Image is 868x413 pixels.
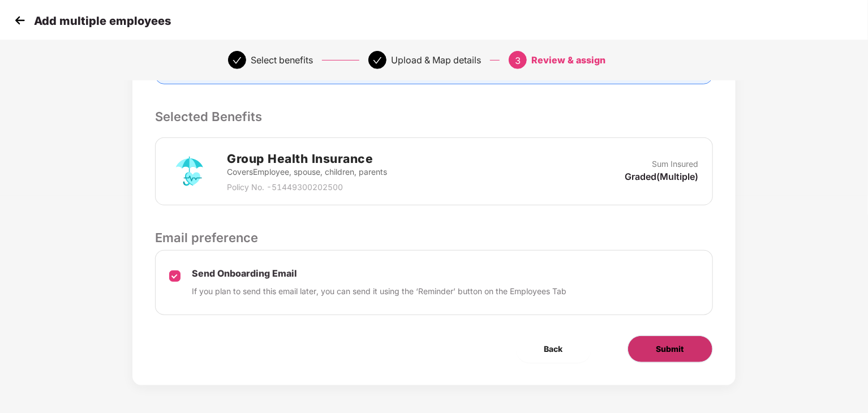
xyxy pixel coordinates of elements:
span: check [373,56,382,65]
span: check [233,56,242,65]
span: Submit [656,343,684,355]
p: Sum Insured [652,158,699,170]
h2: Group Health Insurance [227,149,387,168]
p: Send Onboarding Email [192,268,566,279]
p: If you plan to send this email later, you can send it using the ‘Reminder’ button on the Employee... [192,285,566,298]
span: Back [544,343,563,355]
p: Policy No. - 51449300202500 [227,181,387,193]
img: svg+xml;base64,PHN2ZyB4bWxucz0iaHR0cDovL3d3dy53My5vcmcvMjAwMC9zdmciIHdpZHRoPSIzMCIgaGVpZ2h0PSIzMC... [11,12,28,29]
div: Upload & Map details [391,51,481,69]
div: Review & assign [531,51,605,69]
p: Email preference [155,228,712,247]
div: Select benefits [251,51,313,69]
p: Selected Benefits [155,107,712,126]
p: Add multiple employees [34,14,171,28]
img: svg+xml;base64,PHN2ZyB4bWxucz0iaHR0cDovL3d3dy53My5vcmcvMjAwMC9zdmciIHdpZHRoPSI3MiIgaGVpZ2h0PSI3Mi... [169,151,210,192]
p: Graded(Multiple) [625,170,699,183]
span: 3 [515,55,521,66]
button: Submit [628,335,713,363]
p: Covers Employee, spouse, children, parents [227,166,387,178]
button: Back [516,335,591,363]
